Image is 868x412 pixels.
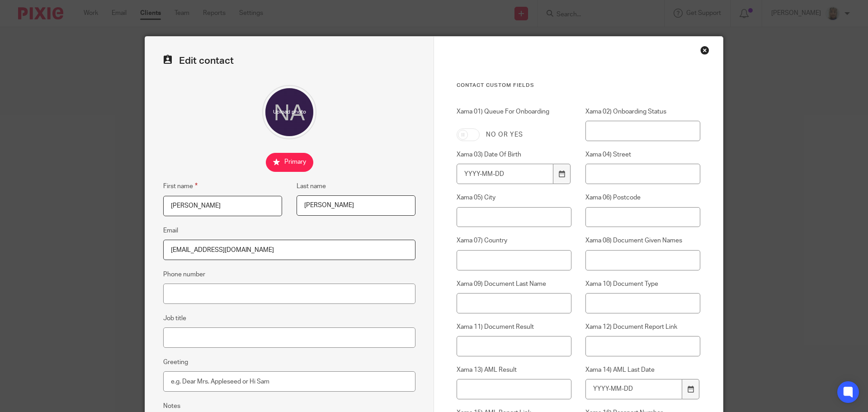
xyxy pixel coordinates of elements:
[457,193,571,202] label: Xama 05) City
[585,107,700,116] label: Xama 02) Onboarding Status
[585,379,682,399] input: YYYY-MM-DD
[163,55,415,67] h2: Edit contact
[585,193,700,202] label: Xama 06) Postcode
[700,46,709,55] div: Close this dialog window
[297,182,326,191] label: Last name
[163,181,198,191] label: First name
[163,371,415,392] input: e.g. Dear Mrs. Appleseed or Hi Sam
[163,358,188,367] label: Greeting
[163,314,186,323] label: Job title
[457,236,571,245] label: Xama 07) Country
[457,322,571,331] label: Xama 11) Document Result
[486,130,523,139] label: No or yes
[457,82,700,89] h3: Contact Custom fields
[585,279,700,289] label: Xama 10) Document Type
[457,279,571,289] label: Xama 09) Document Last Name
[163,270,205,279] label: Phone number
[457,164,553,184] input: YYYY-MM-DD
[585,236,700,245] label: Xama 08) Document Given Names
[163,226,178,235] label: Email
[585,365,700,374] label: Xama 14) AML Last Date
[585,150,700,159] label: Xama 04) Street
[457,107,571,122] label: Xama 01) Queue For Onboarding
[585,322,700,331] label: Xama 12) Document Report Link
[457,365,571,374] label: Xama 13) AML Result
[457,150,571,159] label: Xama 03) Date Of Birth
[163,402,180,411] label: Notes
